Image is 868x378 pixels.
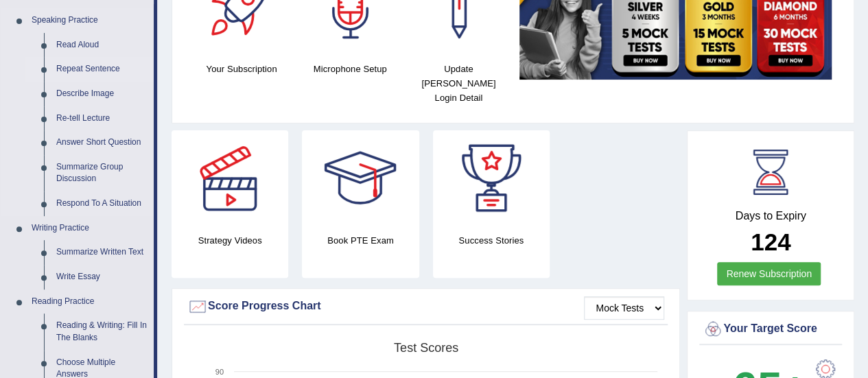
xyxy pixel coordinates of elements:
a: Summarize Group Discussion [50,155,154,191]
a: Reading & Writing: Fill In The Blanks [50,314,154,350]
a: Summarize Written Text [50,240,154,265]
div: Score Progress Chart [187,296,664,317]
a: Write Essay [50,265,154,290]
text: 90 [215,368,224,376]
a: Renew Subscription [717,262,821,285]
h4: Update [PERSON_NAME] Login Detail [411,62,506,105]
h4: Microphone Setup [303,62,397,76]
a: Answer Short Question [50,130,154,155]
a: Repeat Sentence [50,57,154,82]
h4: Your Subscription [194,62,289,76]
h4: Strategy Videos [172,233,288,248]
tspan: Test scores [394,341,458,355]
a: Reading Practice [25,290,154,314]
b: 124 [751,228,790,255]
a: Writing Practice [25,216,154,241]
h4: Success Stories [433,233,550,248]
div: Your Target Score [703,319,838,340]
h4: Book PTE Exam [302,233,419,248]
h4: Days to Expiry [703,210,838,222]
a: Read Aloud [50,33,154,58]
a: Respond To A Situation [50,191,154,216]
a: Re-tell Lecture [50,106,154,131]
a: Speaking Practice [25,8,154,33]
a: Describe Image [50,82,154,106]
